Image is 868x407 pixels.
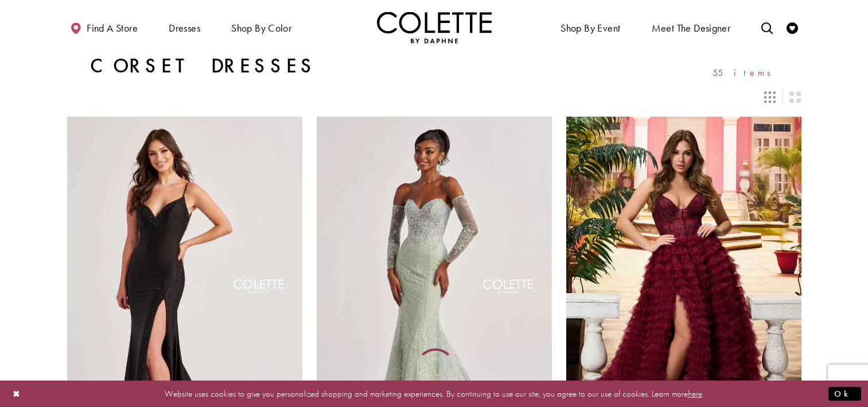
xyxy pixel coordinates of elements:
[67,11,141,43] a: Find a store
[652,22,731,34] span: Meet the designer
[377,11,492,43] img: Colette by Daphne
[90,55,317,78] h1: Corset Dresses
[828,386,861,401] button: Submit Dialog
[764,91,776,103] span: Switch layout to 3 columns
[169,22,200,34] span: Dresses
[166,11,203,43] span: Dresses
[713,68,779,78] span: 55 items
[560,22,620,34] span: Shop By Event
[558,11,623,43] span: Shop By Event
[231,22,291,34] span: Shop by color
[7,383,26,404] button: Close Dialog
[758,11,776,43] a: Toggle search
[60,85,808,110] div: Layout Controls
[83,386,785,401] p: Website uses cookies to give you personalized shopping and marketing experiences. By continuing t...
[688,387,702,399] a: here
[789,91,801,103] span: Switch layout to 2 columns
[377,11,492,43] a: Visit Home Page
[228,11,294,43] span: Shop by color
[784,11,801,43] a: Check Wishlist
[87,22,138,34] span: Find a store
[649,11,734,43] a: Meet the designer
